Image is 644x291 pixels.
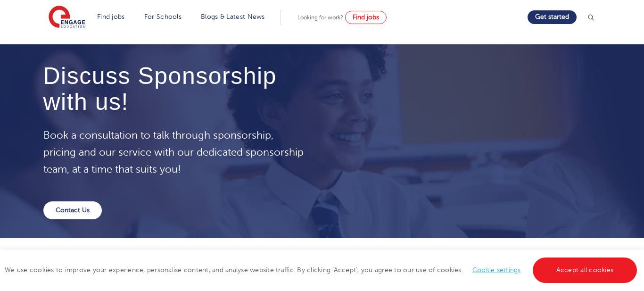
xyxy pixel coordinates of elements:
[533,258,637,283] a: Accept all cookies
[144,13,182,20] a: For Schools
[43,63,308,115] h4: Discuss Sponsorship with us!
[5,266,639,274] span: We use cookies to improve your experience, personalise content, and analyse website traffic. By c...
[528,10,577,24] a: Get started
[353,14,379,21] span: Find jobs
[201,13,265,20] a: Blogs & Latest News
[345,11,387,24] a: Find jobs
[43,127,308,178] p: Book a consultation to talk through sponsorship, pricing and our service with our dedicated spons...
[97,13,125,20] a: Find jobs
[472,266,521,274] a: Cookie settings
[49,6,85,29] img: Engage Education
[43,201,102,219] a: Contact Us
[297,14,343,21] span: Looking for work?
